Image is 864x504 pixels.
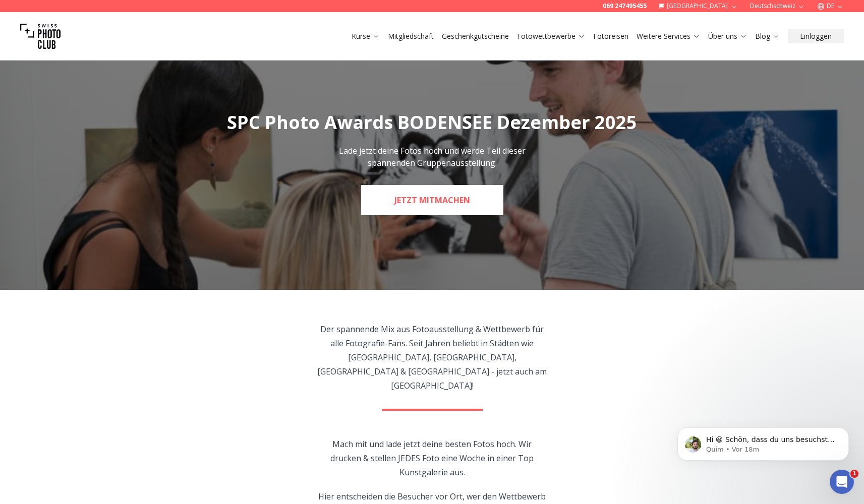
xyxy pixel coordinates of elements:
button: Einloggen [788,29,844,43]
a: Geschenkgutscheine [442,31,509,41]
a: Blog [755,31,780,41]
button: Blog [751,29,784,43]
p: Lade jetzt deine Fotos hoch und werde Teil dieser spannenden Gruppenausstellung. [319,145,545,169]
button: Fotoreisen [589,29,632,43]
img: Swiss photo club [20,16,61,56]
a: Fotowettbewerbe [517,31,585,41]
button: Fotowettbewerbe [513,29,589,43]
a: 069 247495455 [603,2,647,10]
iframe: Intercom notifications Nachricht [662,406,864,477]
button: Weitere Services [632,29,704,43]
button: Über uns [704,29,751,43]
a: Fotoreisen [593,31,628,41]
a: Kurse [352,31,380,41]
a: Über uns [708,31,747,41]
iframe: Intercom live chat [830,470,854,494]
p: Mach mit und lade jetzt deine besten Fotos hoch. Wir drucken & stellen JEDES Foto eine Woche in e... [317,437,547,479]
a: JETZT MITMACHEN [361,185,503,215]
button: Geschenkgutscheine [438,29,513,43]
p: Der spannende Mix aus Fotoausstellung & Wettbewerb für alle Fotografie-Fans. Seit Jahren beliebt ... [317,322,547,393]
button: Mitgliedschaft [384,29,438,43]
a: Weitere Services [637,31,700,41]
a: Mitgliedschaft [388,31,434,41]
span: 1 [850,470,858,478]
button: Kurse [348,29,384,43]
